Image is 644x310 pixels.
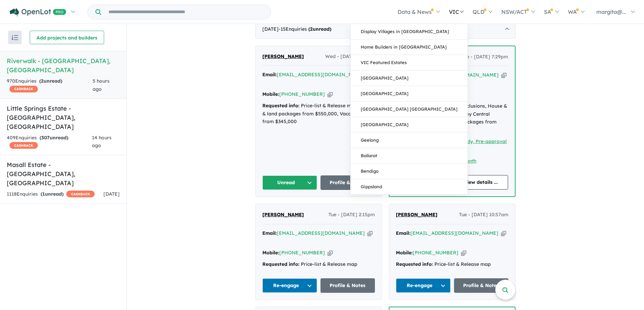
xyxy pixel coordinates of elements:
a: [PERSON_NAME] [262,53,304,61]
span: 307 [41,135,50,141]
div: Price-list & Release map, House & land packages from $550,000, Vacant land from $345,000 [262,102,375,126]
span: 2 [310,26,313,32]
button: Copy [328,91,333,98]
span: [PERSON_NAME] [262,53,304,59]
span: [PERSON_NAME] [396,212,437,218]
span: Wed - [DATE] 8:02am [325,53,375,61]
strong: Requested info: [262,261,300,267]
a: View details ... [454,175,508,190]
button: Copy [328,249,333,256]
a: [PERSON_NAME] [262,211,304,219]
a: [EMAIL_ADDRESS][DOMAIN_NAME] [410,230,498,236]
a: [PHONE_NUMBER] [279,91,325,97]
strong: ( unread) [40,135,68,141]
strong: Email: [262,72,277,78]
a: [GEOGRAPHIC_DATA] [351,71,468,86]
input: Try estate name, suburb, builder or developer [102,5,269,19]
a: Ballarat [351,148,468,164]
span: [DATE] [103,191,120,197]
span: Tue - [DATE] 7:29pm [461,53,508,61]
a: [EMAIL_ADDRESS][DOMAIN_NAME] [277,72,365,78]
button: Add projects and builders [30,31,104,44]
div: 970 Enquir ies [7,77,93,93]
a: [GEOGRAPHIC_DATA] [351,86,468,102]
strong: Email: [262,230,277,236]
h5: Masall Estate - [GEOGRAPHIC_DATA] , [GEOGRAPHIC_DATA] [7,160,120,188]
button: Copy [367,230,373,237]
div: 409 Enquir ies [7,134,92,150]
span: margita@... [596,8,626,15]
strong: Requested info: [262,103,300,109]
strong: ( unread) [41,191,64,197]
strong: Mobile: [262,250,279,256]
h5: Riverwalk - [GEOGRAPHIC_DATA] , [GEOGRAPHIC_DATA] [7,56,120,75]
a: Profile & Notes [454,278,509,293]
strong: Requested info: [396,261,433,267]
div: 1118 Enquir ies [7,190,95,198]
a: VIC Featured Estates [351,55,468,71]
button: Unread [262,175,317,190]
a: Geelong [351,133,468,148]
strong: Mobile: [262,91,279,97]
span: 1 [42,191,45,197]
span: [PERSON_NAME] [262,212,304,218]
div: Price-list & Release map [262,260,375,269]
button: Copy [501,72,506,79]
h5: Little Springs Estate - [GEOGRAPHIC_DATA] , [GEOGRAPHIC_DATA] [7,104,120,131]
strong: Email: [396,230,410,236]
div: [DATE] [255,20,516,39]
button: Re-engage [396,278,451,293]
img: Openlot PRO Logo White [10,8,66,17]
a: [GEOGRAPHIC_DATA] [351,117,468,133]
strong: Mobile: [396,250,413,256]
span: CASHBACK [9,142,38,149]
span: CASHBACK [9,86,38,92]
span: 2 [41,78,44,84]
span: - 15 Enquir ies [279,26,331,32]
a: [PHONE_NUMBER] [279,250,325,256]
a: [GEOGRAPHIC_DATA] [GEOGRAPHIC_DATA] [351,102,468,117]
a: Profile & Notes [320,175,375,190]
button: Copy [461,249,466,256]
img: sort.svg [11,35,18,40]
button: Re-engage [262,278,317,293]
div: Price-list & Release map [396,260,508,269]
a: [EMAIL_ADDRESS][DOMAIN_NAME] [277,230,365,236]
a: Profile & Notes [320,278,375,293]
span: 5 hours ago [93,78,110,92]
strong: ( unread) [39,78,62,84]
strong: ( unread) [308,26,331,32]
span: CASHBACK [66,191,95,197]
a: [PHONE_NUMBER] [413,250,458,256]
a: Bendigo [351,164,468,179]
a: [PERSON_NAME] [396,211,437,219]
a: Home Builders in [GEOGRAPHIC_DATA] [351,39,468,55]
button: Copy [501,230,506,237]
a: Gippsland [351,179,468,194]
span: Tue - [DATE] 2:15pm [329,211,375,219]
span: Tue - [DATE] 10:57am [459,211,508,219]
span: 14 hours ago [92,135,112,149]
a: Display Villages in [GEOGRAPHIC_DATA] [351,24,468,39]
